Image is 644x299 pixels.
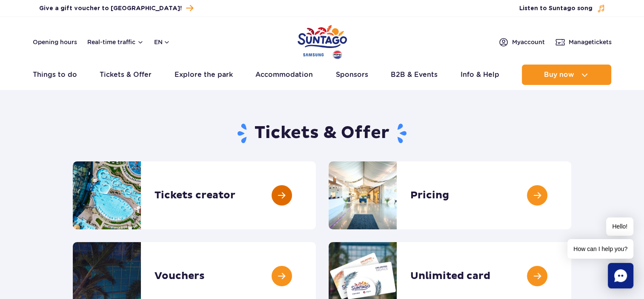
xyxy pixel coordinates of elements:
[87,39,144,45] button: Real-time traffic
[73,122,571,144] h1: Tickets & Offer
[39,3,193,14] a: Give a gift voucher to [GEOGRAPHIC_DATA]!
[498,37,545,47] a: Myaccount
[544,71,574,79] span: Buy now
[555,37,612,47] a: Managetickets
[522,65,611,85] button: Buy now
[608,263,633,288] div: Chat
[33,65,77,85] a: Things to do
[336,65,368,85] a: Sponsors
[154,38,170,46] button: en
[39,4,182,13] span: Give a gift voucher to [GEOGRAPHIC_DATA]!
[255,65,313,85] a: Accommodation
[391,65,438,85] a: B2B & Events
[33,38,77,46] a: Opening hours
[461,65,499,85] a: Info & Help
[512,38,545,46] span: My account
[100,65,152,85] a: Tickets & Offer
[567,239,633,259] span: How can I help you?
[519,4,592,13] span: Listen to Suntago song
[298,21,347,60] a: Park of Poland
[606,217,633,236] span: Hello!
[569,38,612,46] span: Manage tickets
[175,65,233,85] a: Explore the park
[519,4,605,13] button: Listen to Suntago song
